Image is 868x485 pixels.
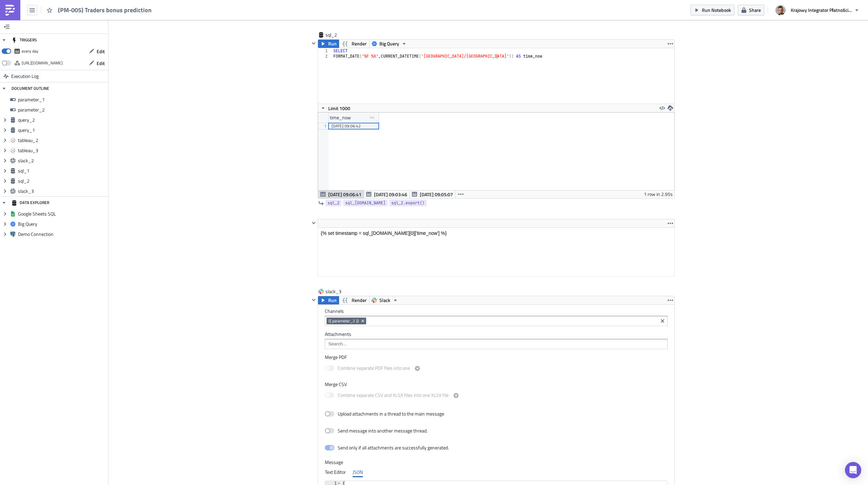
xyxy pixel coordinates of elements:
button: Hide content [310,296,318,304]
div: https://pushmetrics.io/api/v1/report/21LwKgwLk3/webhook?token=eb00e3173cb24017805e5078a36a038a [22,58,63,68]
iframe: Rich Text Area [318,228,674,276]
input: Search... [327,341,665,347]
button: Run [318,40,339,48]
span: slack_2 [18,158,106,164]
p: {% for row in query_[DOMAIN_NAME] %} [3,3,354,8]
span: sql_2 [325,32,353,38]
button: [DATE] 09:05:07 [410,190,456,198]
span: Edit [97,60,105,67]
span: tableau_3 [18,147,106,154]
span: Execution Log [11,70,39,82]
label: Combine separate PDF files into one [325,364,421,373]
span: sql_2.export() [391,200,425,206]
button: [DATE] 09:06:41 [318,190,364,198]
div: TRIGGERS [12,34,37,46]
button: Clear selected items [658,317,667,325]
label: Channels [325,308,668,314]
button: Add Block below [492,278,500,286]
button: Run Notebook [691,5,734,15]
div: JSON [353,467,363,477]
button: Hide content [310,219,318,227]
span: [DATE] 09:03:46 [374,191,407,198]
span: parameter_1 [18,97,106,103]
button: Hide content [310,39,318,47]
span: tableau_2 [18,137,106,143]
span: Render [352,40,367,48]
body: Rich Text Area. Press ALT-0 for help. [3,3,354,16]
div: DOCUMENT OUTLINE [12,82,49,95]
button: Render [339,296,370,304]
button: Combine separate PDF files into one [413,364,421,372]
label: Combine separate CSV and XLSX files into one XLSX file [325,391,460,400]
span: [DATE] 09:05:07 [420,191,453,198]
div: 1 row in 2.95s [644,190,673,198]
button: Big Query [369,40,409,48]
p: {% set channel = [DOMAIN_NAME]_prediction %} [3,3,354,8]
p: Twoje przewidywane wyniki w oparciu o dane do dnia wczorajszego: [3,3,339,14]
img: PushMetrics [5,5,16,16]
div: Open Intercom Messenger [845,462,861,478]
div: Send only if all attachments are successfully generated. [338,445,449,451]
span: Share [749,6,761,14]
button: Run [318,296,339,304]
span: parameter_2 [18,107,106,113]
span: Limit 1000 [328,105,350,112]
body: Rich Text Area. Press ALT-0 for help. [3,3,354,8]
label: Send message into another message thread. [325,428,428,434]
span: Run [328,40,337,48]
img: Avatar [775,4,786,16]
span: sql_2 [328,200,339,206]
label: Message [325,459,668,465]
button: Remove Tag [360,318,366,324]
span: sql_2 [18,178,106,184]
body: Rich Text Area. Press ALT-0 for help. [3,3,339,14]
span: query_2 [18,117,106,123]
span: Krajowy Integrator Płatności S.A. [791,6,852,14]
label: Upload attachments in a thread to the main message [325,411,444,417]
a: Sprawdź dokumentację [3,8,52,14]
div: time_now [330,113,351,123]
button: [DATE] 09:03:46 [364,190,410,198]
span: Demo Connection [18,231,106,237]
span: Big Query [379,40,399,48]
label: Merge CSV [325,381,668,387]
button: Share [738,5,764,15]
a: sql_2 [325,200,341,206]
div: 2 [318,54,332,59]
p: {% endif %} [3,3,354,8]
div: [DATE] 09:06:42 [332,123,376,129]
span: Big Query [18,221,106,227]
button: Slack [369,296,400,304]
p: {% if ( condition_1_check_result == True ) %} [3,3,354,8]
span: Render [352,296,367,304]
span: Edit [97,48,105,55]
span: Run Notebook [702,6,731,14]
div: every day [22,46,38,56]
div: Text Editor [325,467,346,477]
div: 1 [318,48,332,54]
button: Edit [85,58,108,68]
label: Attachments [325,331,668,337]
p: {% endfor %} [3,3,354,8]
p: {% set condition_1_check_result = query_[DOMAIN_NAME][0]['condition_check'] %} [3,3,354,8]
button: Render [339,40,370,48]
button: Krajowy Integrator Płatności S.A. [771,3,863,18]
span: sql_1 [18,168,106,174]
button: Add Block below [492,22,500,30]
a: sql_[DOMAIN_NAME] [343,200,388,206]
span: (PM-005) Traders bonus prediction [58,6,152,14]
span: Google Sheets SQL [18,211,106,217]
a: sql_2.export() [389,200,427,206]
button: Edit [85,46,108,57]
p: {% set filter = row.filter %} [3,3,354,8]
div: DATA EXPLORER [12,197,49,209]
button: Add Block below [492,209,500,217]
span: query_1 [18,127,106,133]
button: Limit 1000 [318,104,353,112]
span: Run [328,296,337,304]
